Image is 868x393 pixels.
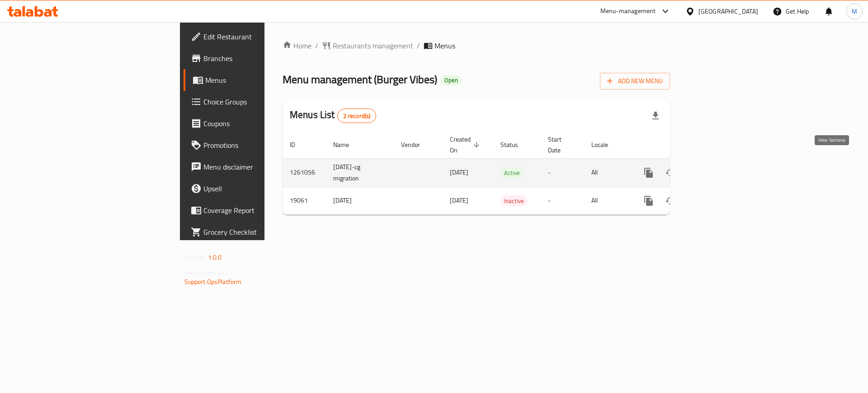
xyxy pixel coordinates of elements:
[326,187,394,214] td: [DATE]
[607,76,663,87] span: Add New Menu
[500,196,528,206] span: Inactive
[203,118,318,129] span: Coupons
[333,139,361,150] span: Name
[184,47,325,69] a: Branches
[638,190,660,212] button: more
[184,113,325,134] a: Coupons
[184,91,325,113] a: Choice Groups
[434,40,455,51] span: Menus
[203,183,318,194] span: Upsell
[184,69,325,91] a: Menus
[548,134,573,156] span: Start Date
[500,139,530,150] span: Status
[401,139,432,150] span: Vendor
[500,168,524,178] span: Active
[441,75,462,86] div: Open
[500,167,524,178] div: Active
[660,162,681,184] button: Change Status
[600,73,670,90] button: Add New Menu
[450,166,468,178] span: [DATE]
[600,6,656,17] div: Menu-management
[338,112,376,120] span: 2 record(s)
[417,40,420,51] li: /
[205,75,318,85] span: Menus
[450,134,482,156] span: Created On
[660,190,681,212] button: Change Status
[203,96,318,107] span: Choice Groups
[203,53,318,64] span: Branches
[290,139,307,150] span: ID
[584,158,631,187] td: All
[290,108,376,123] h2: Menus List
[184,221,325,243] a: Grocery Checklist
[184,26,325,47] a: Edit Restaurant
[208,251,222,263] span: 1.0.0
[184,251,207,263] span: Version:
[337,109,377,123] div: Total records count
[283,131,732,215] table: enhanced table
[645,105,666,127] div: Export file
[591,139,620,150] span: Locale
[203,227,318,237] span: Grocery Checklist
[203,31,318,42] span: Edit Restaurant
[203,140,318,151] span: Promotions
[184,178,325,199] a: Upsell
[326,158,394,187] td: [DATE]-cg migration
[852,6,857,16] span: M
[184,276,242,288] a: Support.OpsPlatform
[184,156,325,178] a: Menu disclaimer
[283,40,670,51] nav: breadcrumb
[584,187,631,214] td: All
[450,194,468,206] span: [DATE]
[184,199,325,221] a: Coverage Report
[698,6,758,16] div: [GEOGRAPHIC_DATA]
[441,76,462,84] span: Open
[638,162,660,184] button: more
[184,134,325,156] a: Promotions
[203,161,318,172] span: Menu disclaimer
[541,187,584,214] td: -
[333,40,413,51] span: Restaurants management
[283,69,437,90] span: Menu management ( Burger Vibes )
[184,267,226,279] span: Get support on:
[631,131,732,159] th: Actions
[322,40,413,51] a: Restaurants management
[203,205,318,216] span: Coverage Report
[541,158,584,187] td: -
